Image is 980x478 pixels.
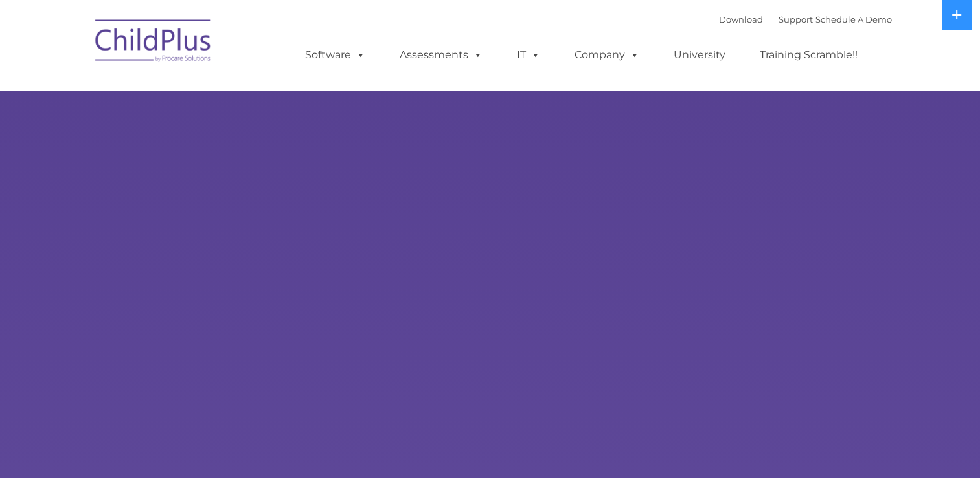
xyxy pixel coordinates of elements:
[387,42,496,68] a: Assessments
[779,14,813,25] a: Support
[504,42,553,68] a: IT
[89,10,218,75] img: ChildPlus by Procare Solutions
[562,42,652,68] a: Company
[719,14,892,25] font: |
[747,42,871,68] a: Training Scramble!!
[661,42,738,68] a: University
[815,14,892,25] a: Schedule A Demo
[292,42,378,68] a: Software
[719,14,763,25] a: Download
